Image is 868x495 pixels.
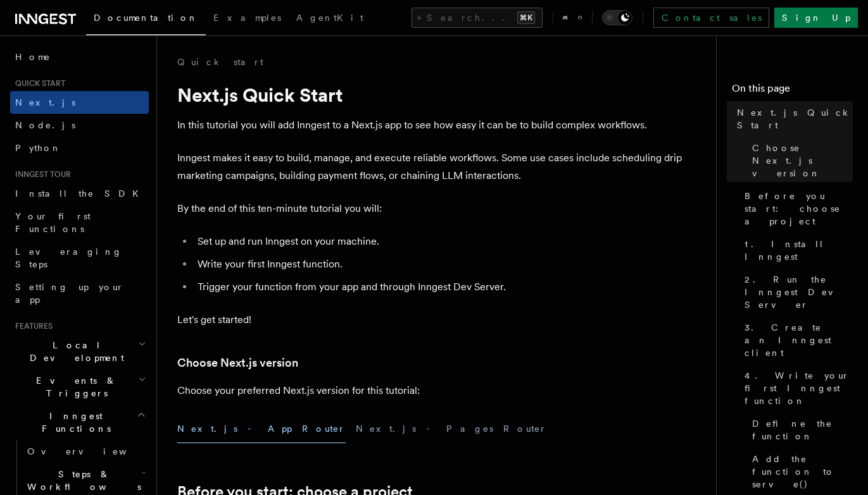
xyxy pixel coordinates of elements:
[739,364,853,412] a: 4. Write your first Inngest function
[732,101,853,137] a: Next.js Quick Start
[739,185,853,233] a: Before you start: choose a project
[194,233,684,250] li: Set up and run Inngest on your machine.
[602,10,632,25] button: Toggle dark mode
[194,255,684,273] li: Write your first Inngest function.
[94,13,198,23] span: Documentation
[747,137,853,185] a: Choose Next.js version
[10,240,149,276] a: Leveraging Steps
[752,417,853,443] span: Define the function
[517,11,535,24] kbd: ⌘K
[15,211,91,234] span: Your first Functions
[15,247,122,269] span: Leveraging Steps
[10,321,53,331] span: Features
[296,13,363,23] span: AgentKit
[22,440,149,463] a: Overview
[177,354,298,372] a: Choose Next.js version
[739,233,853,268] a: 1. Install Inngest
[194,278,684,296] li: Trigger your function from your app and through Inngest Dev Server.
[86,4,206,35] a: Documentation
[10,78,65,89] span: Quick start
[412,8,543,28] button: Search...⌘K
[10,410,137,435] span: Inngest Functions
[10,334,149,369] button: Local Development
[737,106,853,131] span: Next.js Quick Start
[289,4,371,34] a: AgentKit
[10,114,149,137] a: Node.js
[15,143,61,153] span: Python
[177,311,684,329] p: Let's get started!
[177,56,263,68] a: Quick start
[10,46,149,68] a: Home
[10,205,149,240] a: Your first Functions
[10,339,138,364] span: Local Development
[745,190,853,228] span: Before you start: choose a project
[206,4,289,34] a: Examples
[15,120,75,130] span: Node.js
[745,369,853,407] span: 4. Write your first Inngest function
[745,238,853,263] span: 1. Install Inngest
[10,137,149,159] a: Python
[15,97,75,107] span: Next.js
[745,273,853,311] span: 2. Run the Inngest Dev Server
[747,412,853,448] a: Define the function
[10,169,71,180] span: Inngest tour
[15,188,146,199] span: Install the SDK
[752,142,853,180] span: Choose Next.js version
[653,8,769,28] a: Contact sales
[177,149,684,185] p: Inngest makes it easy to build, manage, and execute reliable workflows. Some use cases include sc...
[177,200,684,217] p: By the end of this ten-minute tutorial you will:
[10,369,149,405] button: Events & Triggers
[10,276,149,311] a: Setting up your app
[752,453,853,491] span: Add the function to serve()
[739,316,853,364] a: 3. Create an Inngest client
[774,8,858,28] a: Sign Up
[732,81,853,101] h4: On this page
[10,405,149,440] button: Inngest Functions
[22,468,141,493] span: Steps & Workflows
[177,116,684,134] p: In this tutorial you will add Inngest to a Next.js app to see how easy it can be to build complex...
[10,374,138,400] span: Events & Triggers
[213,13,281,23] span: Examples
[177,382,684,400] p: Choose your preferred Next.js version for this tutorial:
[15,51,51,63] span: Home
[10,182,149,205] a: Install the SDK
[27,446,158,456] span: Overview
[177,415,346,443] button: Next.js - App Router
[10,91,149,114] a: Next.js
[356,415,547,443] button: Next.js - Pages Router
[177,83,684,106] h1: Next.js Quick Start
[15,282,124,305] span: Setting up your app
[739,268,853,316] a: 2. Run the Inngest Dev Server
[745,321,853,359] span: 3. Create an Inngest client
